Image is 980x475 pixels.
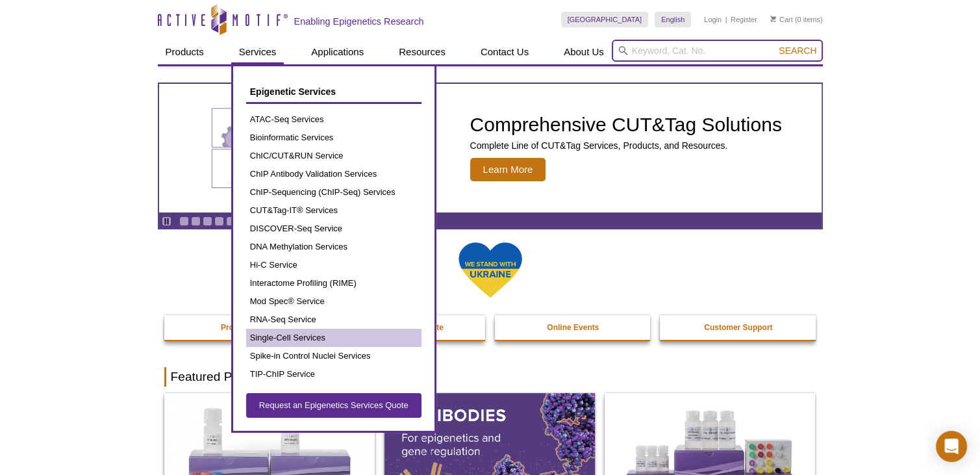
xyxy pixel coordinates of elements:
a: Go to slide 4 [214,216,224,226]
a: Epigenetic Services [246,79,421,104]
img: Your Cart [770,16,776,22]
a: Mod Spec® Service [246,292,421,311]
a: Promotions [164,315,321,340]
h2: Comprehensive CUT&Tag Solutions [470,115,782,135]
a: CUT&Tag-IT® Services [246,201,421,220]
strong: Epi-Services Quote [372,323,444,332]
a: English [655,12,691,27]
img: Various genetic charts and diagrams. [210,107,405,189]
a: ChIP-Sequencing (ChIP-Seq) Services [246,183,421,201]
a: Go to slide 1 [179,216,189,226]
span: Epigenetic Services [250,86,336,97]
a: ChIC/CUT&RUN Service [246,147,421,165]
a: Products [158,40,212,64]
h2: Featured Products [164,367,816,387]
li: (0 items) [770,12,823,27]
a: Toggle autoplay [162,216,171,226]
a: Interactome Profiling (RIME) [246,274,421,292]
a: Cart [770,15,793,24]
a: RNA-Seq Service [246,311,421,329]
strong: Online Events [547,323,599,332]
span: Search [779,45,816,56]
a: Applications [303,40,371,64]
a: Register [731,15,757,24]
a: Go to slide 3 [203,216,212,226]
a: DISCOVER-Seq Service [246,220,421,238]
a: Resources [391,40,453,64]
a: Contact Us [473,40,536,64]
div: Open Intercom Messenger [936,431,967,462]
a: TIP-ChIP Service [246,365,421,383]
a: Online Events [495,315,652,340]
button: Search [775,45,820,57]
li: | [725,12,727,27]
article: Comprehensive CUT&Tag Solutions [159,84,822,212]
p: Complete Line of CUT&Tag Services, Products, and Resources. [470,140,782,151]
strong: Promotions [221,323,264,332]
a: ChIP Antibody Validation Services [246,165,421,183]
a: Hi-C Service [246,256,421,274]
a: Various genetic charts and diagrams. Comprehensive CUT&Tag Solutions Complete Line of CUT&Tag Ser... [159,84,822,212]
h2: Enabling Epigenetics Research [294,16,424,27]
a: Bioinformatic Services [246,129,421,147]
strong: Customer Support [704,323,772,332]
input: Keyword, Cat. No. [612,40,823,62]
a: Customer Support [660,315,817,340]
a: ATAC-Seq Services [246,110,421,129]
a: Single-Cell Services [246,329,421,347]
a: Go to slide 2 [191,216,201,226]
a: Spike-in Control Nuclei Services [246,347,421,365]
a: Login [704,15,722,24]
img: We Stand With Ukraine [458,241,523,299]
span: Learn More [470,158,546,181]
a: DNA Methylation Services [246,238,421,256]
a: Go to slide 5 [226,216,236,226]
a: Services [231,40,284,64]
a: About Us [556,40,612,64]
a: Request an Epigenetics Services Quote [246,393,421,418]
a: [GEOGRAPHIC_DATA] [561,12,649,27]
